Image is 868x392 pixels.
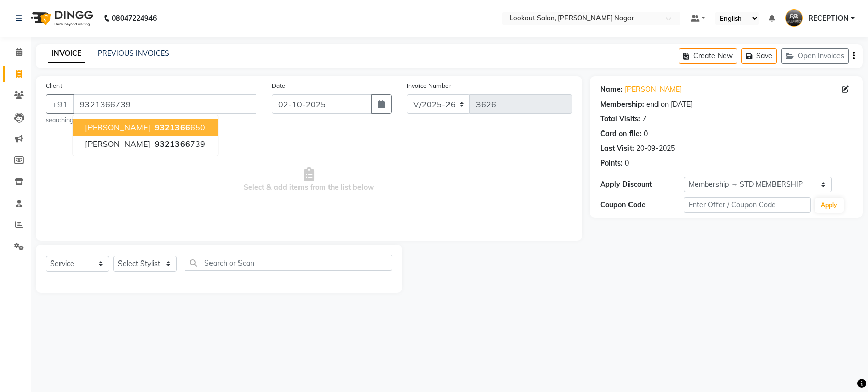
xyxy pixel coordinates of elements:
[85,122,151,133] span: [PERSON_NAME]
[600,179,684,190] div: Apply Discount
[155,139,190,149] span: 9321366
[646,99,693,110] div: end on [DATE]
[625,158,629,169] div: 0
[815,198,844,213] button: Apply
[679,48,737,64] button: Create New
[153,139,205,149] ngb-highlight: 739
[73,94,256,114] input: Search by Name/Mobile/Email/Code
[407,81,451,90] label: Invoice Number
[46,81,62,90] label: Client
[98,49,169,58] a: PREVIOUS INVOICES
[600,114,640,124] div: Total Visits:
[600,99,644,110] div: Membership:
[600,84,623,95] div: Name:
[808,13,849,24] span: RECEPTION
[112,4,157,32] b: 08047224946
[600,158,623,169] div: Points:
[26,4,96,32] img: logo
[781,48,849,64] button: Open Invoices
[155,122,190,133] span: 9321366
[600,200,684,210] div: Coupon Code
[600,143,634,154] div: Last Visit:
[46,116,256,125] small: searching...
[741,48,777,64] button: Save
[46,94,74,114] button: +91
[185,255,392,271] input: Search or Scan
[625,84,682,95] a: [PERSON_NAME]
[636,143,675,154] div: 20-09-2025
[684,197,811,213] input: Enter Offer / Coupon Code
[785,9,803,27] img: RECEPTION
[600,128,642,139] div: Card on file:
[46,129,572,231] span: Select & add items from the list below
[644,128,648,139] div: 0
[85,139,151,149] span: [PERSON_NAME]
[272,81,285,90] label: Date
[153,122,205,133] ngb-highlight: 650
[642,114,646,124] div: 7
[48,45,85,63] a: INVOICE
